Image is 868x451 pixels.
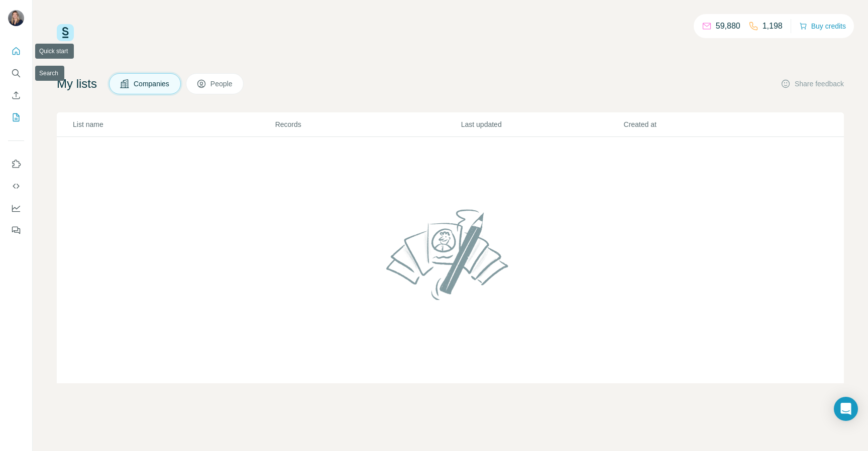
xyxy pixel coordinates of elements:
h4: My lists [57,76,97,92]
button: My lists [8,108,24,126]
button: Share feedback [781,79,844,89]
img: Surfe Logo [57,24,74,41]
p: Last updated [461,119,623,129]
p: 59,880 [716,20,740,32]
button: Dashboard [8,199,24,217]
button: Search [8,64,24,82]
button: Feedback [8,221,24,239]
span: People [210,79,234,89]
p: 1,198 [763,20,783,32]
p: List name [73,119,274,129]
button: Enrich CSV [8,86,24,104]
button: Use Surfe API [8,177,24,195]
button: Buy credits [799,19,846,33]
div: Open Intercom Messenger [834,397,858,421]
img: No lists found [382,201,519,308]
button: Quick start [8,42,24,60]
p: Records [275,119,460,129]
img: Avatar [8,10,24,26]
span: Companies [134,79,170,89]
button: Use Surfe on LinkedIn [8,155,24,173]
p: Created at [624,119,786,129]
